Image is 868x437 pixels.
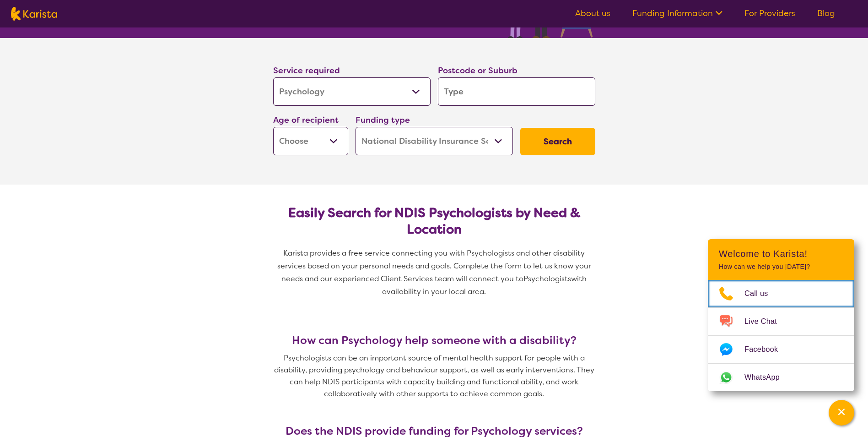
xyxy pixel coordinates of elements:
label: Service required [273,65,340,76]
input: Type [438,77,595,106]
h3: How can Psychology help someone with a disability? [270,334,599,347]
h2: Welcome to Karista! [719,248,843,259]
p: Psychologists can be an important source of mental health support for people with a disability, p... [270,352,599,400]
span: Facebook [744,343,789,356]
div: Channel Menu [708,239,854,391]
a: Web link opens in a new tab. [708,364,854,391]
h2: Easily Search for NDIS Psychologists by Need & Location [280,205,588,238]
a: Blog [817,8,835,19]
span: Call us [744,287,779,300]
label: Funding type [356,115,410,126]
p: How can we help you [DATE]? [719,263,843,271]
label: Age of recipient [273,115,339,126]
span: Psychologists [523,274,571,284]
span: Live Chat [744,315,788,328]
a: About us [575,8,610,19]
a: Funding Information [632,8,722,19]
label: Postcode or Suburb [438,65,518,76]
ul: Choose channel [708,280,854,391]
a: For Providers [744,8,795,19]
button: Search [520,128,595,155]
img: Karista logo [11,7,57,21]
span: WhatsApp [744,371,791,384]
span: Karista provides a free service connecting you with Psychologists and other disability services b... [277,248,593,284]
button: Channel Menu [829,400,854,426]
